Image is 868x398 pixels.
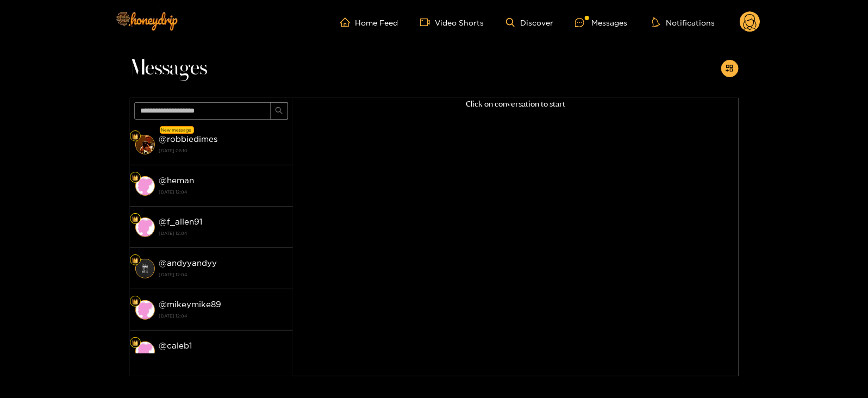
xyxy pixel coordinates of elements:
img: conversation [135,341,155,361]
img: Fan Level [132,298,139,305]
strong: [DATE] 12:04 [159,311,288,321]
button: search [271,102,288,120]
img: Fan Level [132,216,139,222]
img: Fan Level [132,133,139,140]
a: Discover [506,18,553,27]
img: conversation [135,217,155,237]
strong: [DATE] 12:04 [159,270,288,279]
div: New message [160,126,194,134]
img: conversation [135,176,155,196]
img: Fan Level [132,175,139,181]
a: Video Shorts [420,17,484,27]
strong: [DATE] 06:10 [159,146,288,156]
button: Notifications [649,17,718,28]
strong: @ mikeymike89 [159,300,222,309]
span: video-camera [420,17,435,27]
strong: @ caleb1 [159,341,192,350]
div: Messages [575,16,627,29]
span: home [340,17,355,27]
button: appstore-add [721,60,739,77]
strong: [DATE] 12:04 [159,352,288,362]
a: Home Feed [340,17,398,27]
strong: [DATE] 12:04 [159,228,288,238]
p: Click on conversation to start [293,98,739,110]
strong: @ robbiedimes [159,134,218,144]
img: conversation [135,300,155,320]
span: search [275,107,283,116]
img: conversation [135,259,155,278]
span: appstore-add [726,64,734,73]
img: conversation [135,135,155,154]
img: Fan Level [132,340,139,346]
strong: @ f_allen91 [159,217,203,226]
strong: @ heman [159,176,195,185]
strong: [DATE] 12:04 [159,187,288,197]
strong: @ andyyandyy [159,258,217,268]
span: Messages [130,55,208,82]
img: Fan Level [132,257,139,264]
